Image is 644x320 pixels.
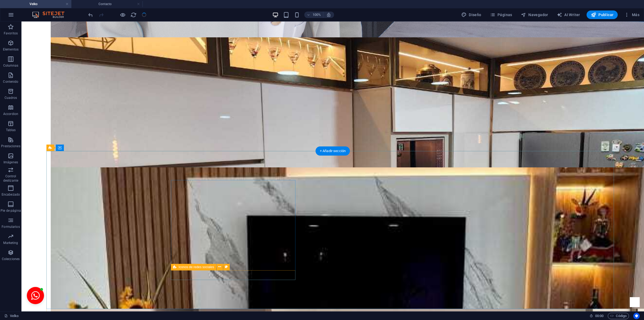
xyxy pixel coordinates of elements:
p: Columnas [3,63,19,68]
button: Open chat window [5,265,23,283]
span: Navegador [521,12,548,17]
i: Deshacer: Color de la fuente (#000000 -> #ffffff) (Ctrl+Z) [87,12,94,18]
button: Páginas [488,10,514,19]
a: Haz clic para cancelar la selección y doble clic para abrir páginas [4,313,19,319]
p: Formularios [2,225,20,229]
button: Publicar [587,10,618,19]
button: Navegador [519,10,550,19]
span: Iconos de redes sociales [179,265,214,269]
p: Encabezado [2,192,20,197]
button: Usercentrics [633,313,640,319]
h4: Contacto [71,1,143,7]
button: Código [608,313,629,319]
p: Colecciones [2,257,20,261]
span: 00 00 [595,313,603,319]
p: Favoritos [4,31,18,35]
button: AI Writer [555,10,582,19]
span: Publicar [591,12,614,17]
span: Diseño [461,12,481,17]
img: Editor Logo [31,12,71,18]
span: : [599,314,600,318]
div: Diseño (Ctrl+Alt+Y) [459,10,484,19]
p: Prestaciones [1,144,20,148]
h6: Tiempo de la sesión [590,313,604,319]
i: Al redimensionar, ajustar el nivel de zoom automáticamente para ajustarse al dispositivo elegido. [326,12,331,17]
span: Más [624,12,639,17]
button: Diseño [459,10,484,19]
button: undo [87,12,94,18]
button: 100% [304,12,323,18]
p: Tablas [6,128,16,132]
span: Código [610,313,627,319]
span: AI Writer [557,12,580,17]
p: Elementos [3,47,19,52]
p: Cuadros [5,96,17,100]
p: Pie de página [1,208,21,213]
p: Marketing [3,241,18,245]
span: Páginas [490,12,512,17]
p: Contenido [3,80,18,84]
button: Más [622,10,642,19]
div: + Añadir sección [316,146,350,156]
p: Accordion [3,112,18,116]
h6: 100% [312,12,321,18]
p: Imágenes [3,160,18,164]
button: reload [130,12,137,18]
